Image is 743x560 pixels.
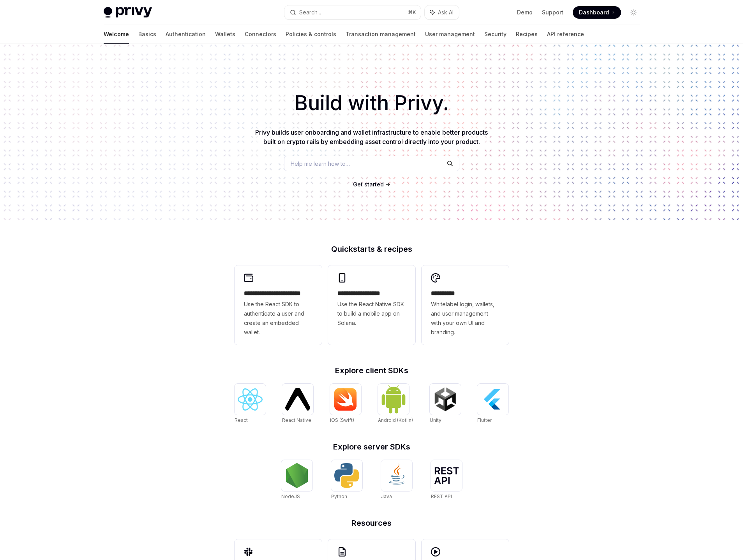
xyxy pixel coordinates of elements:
span: Python [331,493,347,499]
a: React NativeReact Native [282,384,313,424]
img: Flutter [480,387,505,412]
a: PythonPython [331,460,362,500]
img: Java [384,463,409,488]
a: Get started [353,181,384,188]
img: NodeJS [284,463,309,488]
span: Ask AI [438,9,454,16]
a: User management [425,25,475,44]
a: ReactReact [235,384,266,424]
a: Wallets [215,25,235,44]
a: **** **** **** ***Use the React Native SDK to build a mobile app on Solana. [328,265,415,345]
a: **** *****Whitelabel login, wallets, and user management with your own UI and branding. [422,265,509,345]
h2: Quickstarts & recipes [235,245,509,253]
span: Help me learn how to… [291,160,350,168]
span: Use the React SDK to authenticate a user and create an embedded wallet. [244,300,312,337]
span: Java [381,493,392,499]
a: Transaction management [346,25,416,44]
a: NodeJSNodeJS [281,460,312,500]
img: REST API [434,467,459,484]
a: FlutterFlutter [477,384,508,424]
img: light logo [104,7,152,18]
img: React [238,388,263,411]
a: Basics [138,25,156,44]
img: Python [334,463,359,488]
a: Connectors [245,25,276,44]
img: Unity [433,387,458,412]
span: Flutter [477,417,492,423]
button: Ask AI [425,5,459,19]
span: iOS (Swift) [330,417,354,423]
a: Security [484,25,507,44]
a: Demo [517,9,533,16]
span: REST API [431,493,452,499]
span: Dashboard [579,9,609,16]
div: Search... [299,8,321,17]
a: Support [542,9,563,16]
h2: Resources [235,519,509,527]
a: JavaJava [381,460,412,500]
a: Policies & controls [286,25,336,44]
h2: Explore client SDKs [235,367,509,374]
img: Android (Kotlin) [381,384,406,414]
button: Search...⌘K [284,5,421,19]
span: Privy builds user onboarding and wallet infrastructure to enable better products built on crypto ... [255,128,488,146]
span: Get started [353,181,384,188]
span: React [235,417,248,423]
button: Toggle dark mode [627,6,640,19]
img: iOS (Swift) [333,388,358,411]
span: Use the React Native SDK to build a mobile app on Solana. [337,300,406,328]
h2: Explore server SDKs [235,443,509,451]
span: Whitelabel login, wallets, and user management with your own UI and branding. [431,300,499,337]
a: API reference [547,25,584,44]
span: NodeJS [281,493,300,499]
a: UnityUnity [430,384,461,424]
a: Android (Kotlin)Android (Kotlin) [378,384,413,424]
span: ⌘ K [408,9,416,16]
a: REST APIREST API [431,460,462,500]
a: iOS (Swift)iOS (Swift) [330,384,361,424]
img: React Native [285,388,310,410]
a: Dashboard [573,6,621,19]
a: Authentication [166,25,206,44]
span: Unity [430,417,441,423]
a: Recipes [516,25,538,44]
span: Android (Kotlin) [378,417,413,423]
span: React Native [282,417,311,423]
a: Welcome [104,25,129,44]
h1: Build with Privy. [12,88,731,118]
